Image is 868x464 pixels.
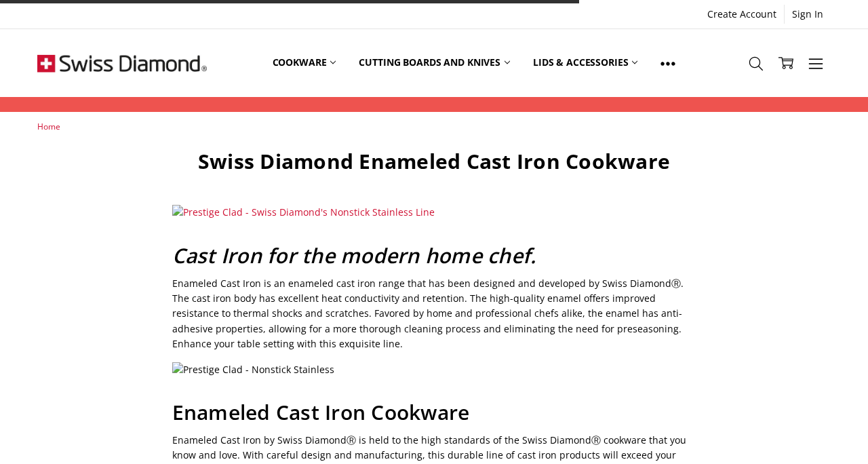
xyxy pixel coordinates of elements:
[172,362,334,377] img: Prestige Clad - Nonstick Stainless
[172,205,435,220] img: Prestige Clad - Swiss Diamond's Nonstick Stainless Line
[172,276,696,352] p: Enameled Cast Iron is an enameled cast iron range that has been designed and developed by Swiss D...
[347,33,521,93] a: Cutting boards and knives
[172,398,470,426] span: Enameled Cast Iron Cookware
[700,5,784,24] a: Create Account
[785,5,831,24] a: Sign In
[37,121,60,132] a: Home
[261,33,348,93] a: Cookware
[649,33,687,94] a: Show All
[521,33,649,93] a: Lids & Accessories
[172,149,696,174] h1: Swiss Diamond Enameled Cast Iron Cookware
[172,241,536,269] em: Cast Iron for the modern home chef.
[37,29,207,97] img: Free Shipping On Every Order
